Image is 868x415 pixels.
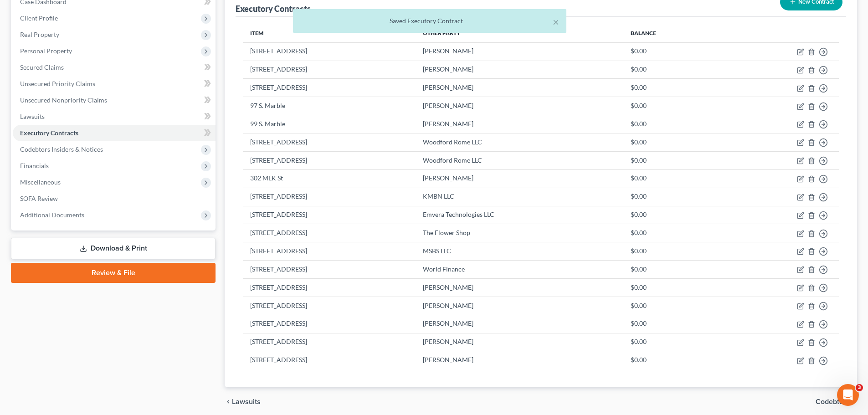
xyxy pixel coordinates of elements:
[416,278,623,297] td: [PERSON_NAME]
[623,133,720,152] td: $0.00
[243,151,416,169] td: [STREET_ADDRESS]
[623,351,720,369] td: $0.00
[416,133,623,152] td: Woodford Rome LLC
[11,238,216,259] a: Download & Print
[623,261,720,279] td: $0.00
[243,278,416,297] td: [STREET_ADDRESS]
[243,315,416,333] td: [STREET_ADDRESS]
[416,115,623,133] td: [PERSON_NAME]
[20,195,58,202] span: SOFA Review
[20,96,107,104] span: Unsecured Nonpriority Claims
[11,263,216,283] a: Review & File
[623,224,720,242] td: $0.00
[623,315,720,333] td: $0.00
[623,97,720,115] td: $0.00
[20,211,84,219] span: Additional Documents
[416,61,623,79] td: [PERSON_NAME]
[243,206,416,224] td: [STREET_ADDRESS]
[837,384,859,406] iframe: Intercom live chat
[623,206,720,224] td: $0.00
[416,151,623,169] td: Woodford Rome LLC
[13,59,216,76] a: Secured Claims
[20,63,64,71] span: Secured Claims
[20,129,78,137] span: Executory Contracts
[416,224,623,242] td: The Flower Shop
[623,188,720,206] td: $0.00
[13,125,216,141] a: Executory Contracts
[20,162,49,169] span: Financials
[243,97,416,115] td: 97 S. Marble
[243,169,416,188] td: 302 MLK St
[416,42,623,61] td: [PERSON_NAME]
[623,333,720,351] td: $0.00
[416,261,623,279] td: World Finance
[232,398,261,405] span: Lawsuits
[243,333,416,351] td: [STREET_ADDRESS]
[13,108,216,125] a: Lawsuits
[243,61,416,79] td: [STREET_ADDRESS]
[416,206,623,224] td: Emvera Technologies LLC
[243,261,416,279] td: [STREET_ADDRESS]
[20,113,45,120] span: Lawsuits
[623,242,720,261] td: $0.00
[816,398,850,405] span: Codebtors
[623,61,720,79] td: $0.00
[623,169,720,188] td: $0.00
[623,115,720,133] td: $0.00
[553,16,559,27] button: ×
[243,42,416,61] td: [STREET_ADDRESS]
[243,351,416,369] td: [STREET_ADDRESS]
[13,76,216,92] a: Unsecured Priority Claims
[13,92,216,108] a: Unsecured Nonpriority Claims
[623,42,720,61] td: $0.00
[243,224,416,242] td: [STREET_ADDRESS]
[243,242,416,261] td: [STREET_ADDRESS]
[20,145,103,153] span: Codebtors Insiders & Notices
[243,297,416,315] td: [STREET_ADDRESS]
[416,97,623,115] td: [PERSON_NAME]
[416,333,623,351] td: [PERSON_NAME]
[416,315,623,333] td: [PERSON_NAME]
[243,133,416,152] td: [STREET_ADDRESS]
[416,297,623,315] td: [PERSON_NAME]
[225,398,232,405] i: chevron_left
[20,47,72,55] span: Personal Property
[236,3,311,14] div: Executory Contracts
[13,190,216,207] a: SOFA Review
[623,151,720,169] td: $0.00
[416,351,623,369] td: [PERSON_NAME]
[816,398,857,405] button: Codebtors chevron_right
[623,278,720,297] td: $0.00
[416,79,623,97] td: [PERSON_NAME]
[243,115,416,133] td: 99 S. Marble
[20,178,61,186] span: Miscellaneous
[416,188,623,206] td: KMBN LLC
[623,79,720,97] td: $0.00
[856,384,863,391] span: 3
[416,242,623,261] td: MSBS LLC
[623,297,720,315] td: $0.00
[300,16,559,26] div: Saved Executory Contract
[243,79,416,97] td: [STREET_ADDRESS]
[20,80,95,87] span: Unsecured Priority Claims
[243,188,416,206] td: [STREET_ADDRESS]
[20,31,59,38] span: Real Property
[225,398,261,405] button: chevron_left Lawsuits
[416,169,623,188] td: [PERSON_NAME]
